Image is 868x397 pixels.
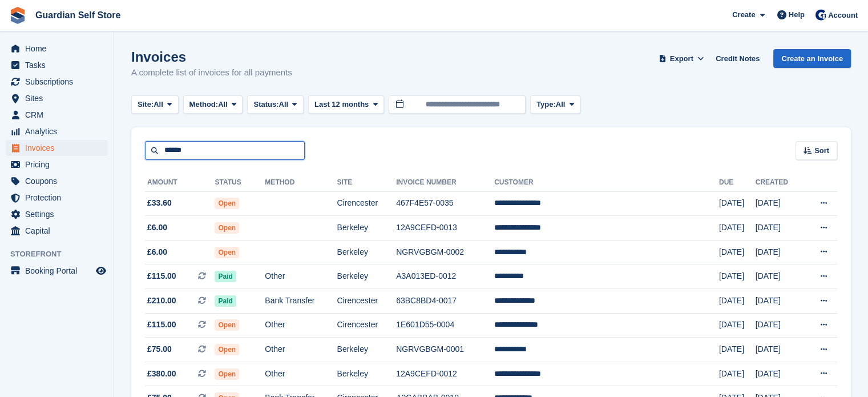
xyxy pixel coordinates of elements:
[25,223,94,239] span: Capital
[656,49,706,68] button: Export
[138,99,154,110] span: Site:
[719,264,756,289] td: [DATE]
[396,362,494,386] td: 12A9CEFD-0012
[10,248,114,260] span: Storefront
[6,74,108,90] a: menu
[183,95,243,114] button: Method: All
[25,90,94,106] span: Sites
[94,264,108,278] a: Preview store
[536,99,556,110] span: Type:
[6,107,108,123] a: menu
[756,289,803,314] td: [DATE]
[732,9,755,21] span: Create
[337,338,396,362] td: Berkeley
[215,295,236,307] span: Paid
[25,57,94,73] span: Tasks
[265,264,337,289] td: Other
[147,197,172,209] span: £33.60
[756,216,803,240] td: [DATE]
[308,95,384,114] button: Last 12 months
[773,49,851,68] a: Create an Invoice
[6,223,108,239] a: menu
[719,338,756,362] td: [DATE]
[147,368,176,380] span: £380.00
[396,313,494,338] td: 1E601D55-0004
[756,240,803,264] td: [DATE]
[828,10,858,21] span: Account
[131,95,179,114] button: Site: All
[756,313,803,338] td: [DATE]
[396,338,494,362] td: NGRVGBGM-0001
[147,319,176,331] span: £115.00
[6,123,108,139] a: menu
[215,222,239,234] span: Open
[396,240,494,264] td: NGRVGBGM-0002
[265,338,337,362] td: Other
[145,174,215,192] th: Amount
[147,222,167,234] span: £6.00
[218,99,228,110] span: All
[756,174,803,192] th: Created
[215,344,239,355] span: Open
[6,57,108,73] a: menu
[719,216,756,240] td: [DATE]
[6,90,108,106] a: menu
[337,264,396,289] td: Berkeley
[265,289,337,314] td: Bank Transfer
[147,246,167,258] span: £6.00
[337,216,396,240] td: Berkeley
[265,174,337,192] th: Method
[25,107,94,123] span: CRM
[253,99,278,110] span: Status:
[337,362,396,386] td: Berkeley
[25,263,94,279] span: Booking Portal
[815,9,826,21] img: Tom Scott
[6,41,108,57] a: menu
[215,247,239,258] span: Open
[215,198,239,209] span: Open
[719,240,756,264] td: [DATE]
[25,206,94,222] span: Settings
[6,206,108,222] a: menu
[265,313,337,338] td: Other
[6,173,108,189] a: menu
[9,7,26,24] img: stora-icon-8386f47178a22dfd0bd8f6a31ec36ba5ce8667c1dd55bd0f319d3a0aa187defe.svg
[719,289,756,314] td: [DATE]
[147,343,172,355] span: £75.00
[396,289,494,314] td: 63BC8BD4-0017
[556,99,566,110] span: All
[189,99,219,110] span: Method:
[756,362,803,386] td: [DATE]
[337,191,396,216] td: Cirencester
[31,6,125,25] a: Guardian Self Store
[396,174,494,192] th: Invoice Number
[6,190,108,206] a: menu
[814,145,829,157] span: Sort
[719,362,756,386] td: [DATE]
[711,49,764,68] a: Credit Notes
[131,49,292,65] h1: Invoices
[756,191,803,216] td: [DATE]
[25,140,94,156] span: Invoices
[337,174,396,192] th: Site
[396,264,494,289] td: A3A013ED-0012
[670,53,693,65] span: Export
[147,295,176,307] span: £210.00
[215,319,239,331] span: Open
[337,240,396,264] td: Berkeley
[719,313,756,338] td: [DATE]
[494,174,719,192] th: Customer
[314,99,369,110] span: Last 12 months
[6,263,108,279] a: menu
[337,289,396,314] td: Cirencester
[719,174,756,192] th: Due
[337,313,396,338] td: Cirencester
[265,362,337,386] td: Other
[279,99,289,110] span: All
[215,174,265,192] th: Status
[25,123,94,139] span: Analytics
[25,157,94,173] span: Pricing
[6,157,108,173] a: menu
[25,190,94,206] span: Protection
[25,173,94,189] span: Coupons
